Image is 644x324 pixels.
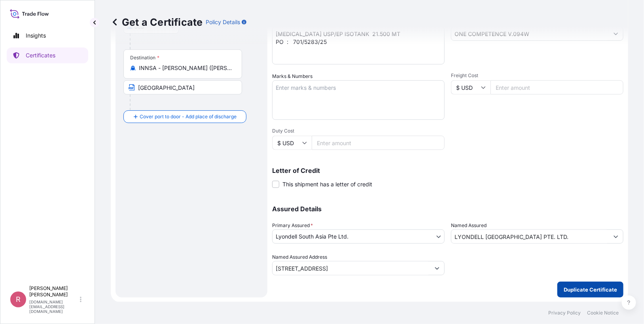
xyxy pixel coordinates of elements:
[312,136,445,150] input: Enter amount
[451,72,623,79] span: Freight Cost
[276,233,349,241] span: Lyondell South Asia Pte Ltd.
[26,32,46,40] p: Insights
[29,285,78,298] p: [PERSON_NAME] [PERSON_NAME]
[123,110,246,123] button: Cover port to door - Add place of discharge
[130,55,159,61] div: Destination
[123,80,242,95] input: Text to appear on certificate
[451,222,487,229] label: Named Assured
[140,113,237,121] span: Cover port to door - Add place of discharge
[564,286,617,294] p: Duplicate Certificate
[609,229,623,244] button: Show suggestions
[272,229,445,244] button: Lyondell South Asia Pte Ltd.
[587,310,619,316] a: Cookie Notice
[272,128,445,134] span: Duty Cost
[272,253,327,261] label: Named Assured Address
[451,229,609,244] input: Assured Name
[272,206,623,212] p: Assured Details
[273,261,430,275] input: Named Assured Address
[272,222,313,229] span: Primary Assured
[139,64,232,72] input: Destination
[7,28,88,44] a: Insights
[272,72,313,80] label: Marks & Numbers
[557,282,623,297] button: Duplicate Certificate
[7,47,88,63] a: Certificates
[548,310,581,316] a: Privacy Policy
[26,51,55,59] p: Certificates
[282,180,372,188] span: This shipment has a letter of credit
[272,27,445,64] textarea: [MEDICAL_DATA] USP/EP ISOTANK 21.520 MT PO : 701/5312/25
[29,299,78,314] p: [DOMAIN_NAME][EMAIL_ADDRESS][DOMAIN_NAME]
[111,16,203,28] p: Get a Certificate
[272,167,623,174] p: Letter of Credit
[430,261,444,275] button: Show suggestions
[16,296,21,303] span: R
[491,80,623,95] input: Enter amount
[206,18,240,26] p: Policy Details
